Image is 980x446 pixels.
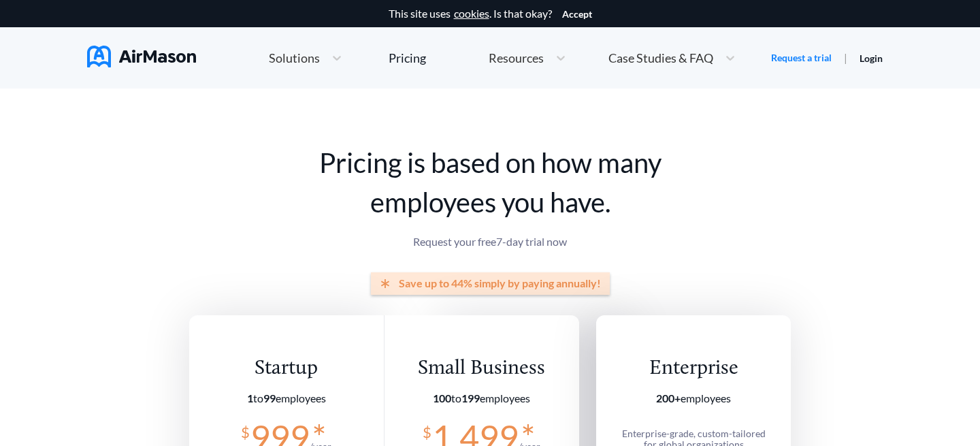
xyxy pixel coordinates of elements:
span: Save up to 44% simply by paying annually! [399,277,601,289]
a: Request a trial [771,51,832,65]
span: $ [241,418,250,441]
span: to [433,392,480,404]
a: Login [860,52,883,64]
b: 199 [461,392,480,404]
span: $ [423,418,431,441]
b: 99 [263,392,276,404]
b: 1 [247,392,253,404]
b: 100 [433,392,451,404]
div: Pricing [389,52,426,64]
section: employees [220,392,353,404]
section: employees [615,392,772,404]
span: Resources [489,52,544,64]
span: Solutions [269,52,320,64]
section: employees [415,392,548,404]
h1: Pricing is based on how many employees you have. [189,143,791,222]
p: Request your free 7 -day trial now [189,236,791,248]
div: Enterprise [615,356,772,381]
span: to [247,392,276,404]
span: | [844,51,847,64]
button: Accept cookies [562,9,592,20]
span: Case Studies & FAQ [608,52,713,64]
a: cookies [454,7,489,20]
b: 200+ [656,392,681,404]
div: Startup [220,356,353,381]
a: Pricing [389,46,426,70]
div: Small Business [415,356,548,381]
img: AirMason Logo [87,46,196,67]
